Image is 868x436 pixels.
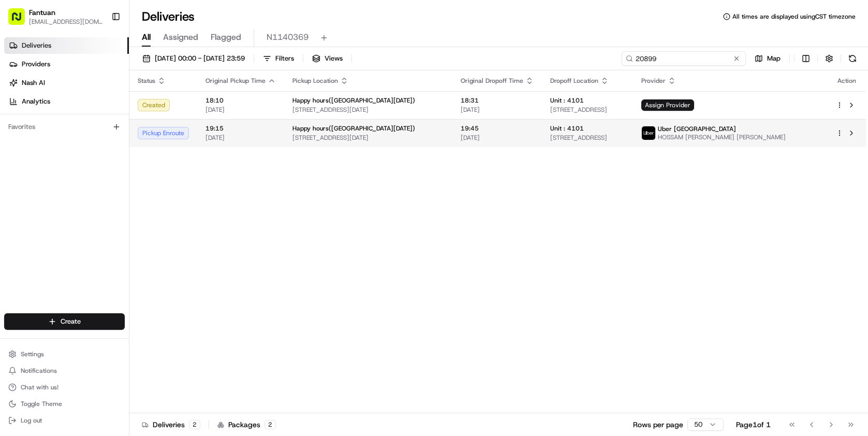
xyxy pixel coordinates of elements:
[10,10,31,31] img: Nash
[92,188,116,197] span: 8月14日
[4,313,125,330] button: Create
[21,231,79,242] span: Knowledge Base
[307,51,347,66] button: Views
[142,31,151,43] span: All
[155,54,245,63] span: [DATE] 00:00 - [DATE] 23:59
[189,420,200,429] div: 2
[22,97,50,106] span: Analytics
[22,78,45,88] span: Nash AI
[217,419,276,430] div: Packages
[461,77,523,85] span: Original Dropoff Time
[32,188,84,197] span: [PERSON_NAME]
[29,7,55,18] button: Fantuan
[4,56,129,72] a: Providers
[550,134,624,142] span: [STREET_ADDRESS]
[138,51,249,66] button: [DATE] 00:00 - [DATE] 23:59
[205,96,276,105] span: 18:10
[86,188,90,197] span: •
[550,106,624,114] span: [STREET_ADDRESS]
[4,413,125,428] button: Log out
[22,60,50,69] span: Providers
[176,102,188,114] button: Start new chat
[205,77,266,85] span: Original Pickup Time
[6,227,83,246] a: 📗Knowledge Base
[21,161,29,169] img: 1736555255976-a54dd68f-1ca7-489b-9aae-adbdc363a1c4
[4,119,125,135] div: Favorites
[10,151,27,167] img: Asif Zaman Khan
[10,99,29,118] img: 1736555255976-a54dd68f-1ca7-489b-9aae-adbdc363a1c4
[10,179,27,195] img: Asif Zaman Khan
[732,12,856,21] span: All times are displayed using CST timezone
[4,4,107,29] button: Fantuan[EMAIL_ADDRESS][DOMAIN_NAME]
[633,419,683,430] p: Rows per page
[205,134,276,142] span: [DATE]
[160,133,188,145] button: See all
[461,124,534,133] span: 19:45
[736,419,771,430] div: Page 1 of 1
[750,51,785,66] button: Map
[550,124,584,133] span: Unit : 4101
[21,383,58,391] span: Chat with us!
[87,232,96,241] div: 💻
[550,77,598,85] span: Dropoff Location
[10,41,188,58] p: Welcome 👋
[292,124,415,133] span: Happy hours([GEOGRAPHIC_DATA][DATE])
[29,18,103,26] button: [EMAIL_ADDRESS][DOMAIN_NAME]
[142,8,195,25] h1: Deliveries
[267,31,308,43] span: N1140369
[658,125,736,133] span: Uber [GEOGRAPHIC_DATA]
[292,134,444,142] span: [STREET_ADDRESS][DATE]
[4,364,125,378] button: Notifications
[461,134,534,142] span: [DATE]
[461,96,534,105] span: 18:31
[658,133,786,141] span: HOSSAM [PERSON_NAME] [PERSON_NAME]
[22,41,51,50] span: Deliveries
[4,37,129,54] a: Deliveries
[10,232,19,241] div: 📗
[4,93,129,110] a: Analytics
[47,109,142,118] div: We're available if you need us!
[103,257,125,265] span: Pylon
[275,54,294,63] span: Filters
[836,77,858,85] div: Action
[163,31,198,43] span: Assigned
[642,126,655,140] img: uber-new-logo.jpeg
[21,400,62,408] span: Toggle Theme
[47,99,170,109] div: Start new chat
[73,256,125,265] a: Powered byPylon
[61,317,81,326] span: Create
[292,106,444,114] span: [STREET_ADDRESS][DATE]
[4,347,125,361] button: Settings
[21,350,44,358] span: Settings
[845,51,860,66] button: Refresh
[264,420,276,429] div: 2
[32,161,84,169] span: [PERSON_NAME]
[21,367,57,375] span: Notifications
[550,96,584,105] span: Unit : 4101
[461,106,534,114] span: [DATE]
[98,231,166,242] span: API Documentation
[641,99,694,111] span: Assign Provider
[292,77,338,85] span: Pickup Location
[27,67,171,78] input: Clear
[211,31,241,43] span: Flagged
[86,161,90,169] span: •
[205,106,276,114] span: [DATE]
[21,416,42,425] span: Log out
[205,124,276,133] span: 19:15
[292,96,415,105] span: Happy hours([GEOGRAPHIC_DATA][DATE])
[83,227,170,246] a: 💻API Documentation
[325,54,343,63] span: Views
[4,75,129,91] a: Nash AI
[142,419,200,430] div: Deliveries
[21,189,29,197] img: 1736555255976-a54dd68f-1ca7-489b-9aae-adbdc363a1c4
[4,397,125,411] button: Toggle Theme
[4,380,125,395] button: Chat with us!
[258,51,299,66] button: Filters
[622,51,746,66] input: Type to search
[767,54,781,63] span: Map
[22,99,40,118] img: 4281594248423_2fcf9dad9f2a874258b8_72.png
[10,135,66,143] div: Past conversations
